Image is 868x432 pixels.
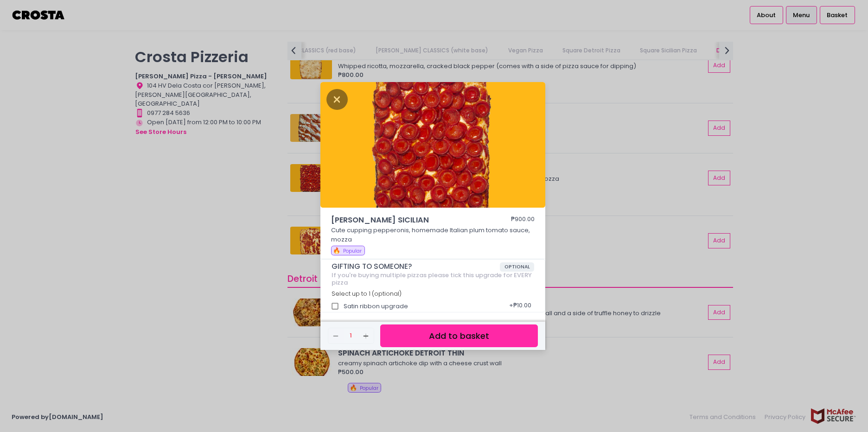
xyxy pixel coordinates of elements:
span: Select up to 1 (optional) [332,290,402,298]
span: Popular [343,248,362,254]
button: Add to basket [380,324,538,347]
div: ₱900.00 [511,215,535,226]
span: OPTIONAL [500,262,535,272]
span: GIFTING TO SOMEONE? [332,262,500,271]
button: Close [326,94,348,103]
span: 🔥 [333,246,340,255]
div: If you're buying multiple pizzas please tick this upgrade for EVERY pizza [332,272,535,286]
span: [PERSON_NAME] SICILIAN [331,215,484,226]
div: + ₱10.00 [506,298,534,315]
img: RONI SICILIAN [320,82,545,208]
p: Cute cupping pepperonis, homemade Italian plum tomato sauce, mozza [331,226,535,244]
